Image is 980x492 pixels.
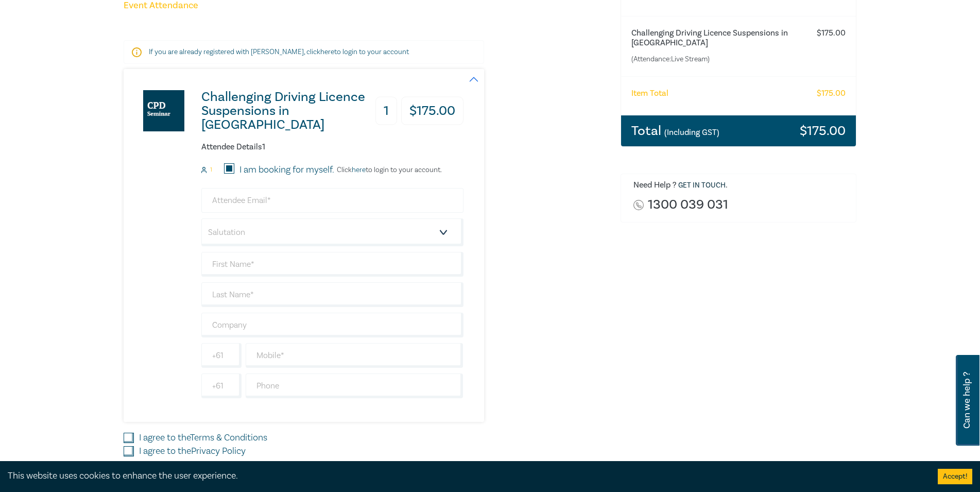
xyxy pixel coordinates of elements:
span: Can we help ? [962,361,972,439]
p: Click to login to your account. [334,166,442,174]
input: Company [201,313,463,337]
small: 1 [210,166,212,174]
small: (Attendance: Live Stream ) [631,54,805,64]
h6: Item Total [631,89,668,98]
input: First Name* [201,252,463,277]
small: (Including GST) [664,127,719,138]
h6: Need Help ? . [633,180,849,191]
label: I agree to the [139,431,267,445]
h3: Challenging Driving Licence Suspensions in [GEOGRAPHIC_DATA] [201,90,371,132]
h6: Challenging Driving Licence Suspensions in [GEOGRAPHIC_DATA] [631,28,805,48]
h3: Total [631,124,719,138]
input: Attendee Email* [201,188,463,213]
input: Phone [246,374,463,398]
h3: 1 [375,97,397,125]
a: Privacy Policy [191,445,246,457]
a: here [352,165,366,175]
input: +61 [201,374,242,398]
a: 1300 039 031 [648,198,728,212]
input: Last Name* [201,282,463,307]
a: Terms & Conditions [190,432,267,444]
a: here [320,47,334,57]
div: This website uses cookies to enhance the user experience. [8,469,922,483]
input: Mobile* [246,343,463,368]
h3: $ 175.00 [800,124,846,138]
img: Challenging Driving Licence Suspensions in Victoria [143,90,184,131]
button: Accept cookies [938,469,972,484]
label: I agree to the [139,445,246,458]
a: Get in touch [678,181,726,190]
h6: $ 175.00 [817,28,846,38]
label: I am booking for myself. [239,163,334,177]
p: If you are already registered with [PERSON_NAME], click to login to your account [149,47,459,57]
h6: Attendee Details 1 [201,142,463,152]
h3: $ 175.00 [401,97,463,125]
h6: $ 175.00 [817,89,846,98]
input: +61 [201,343,242,368]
